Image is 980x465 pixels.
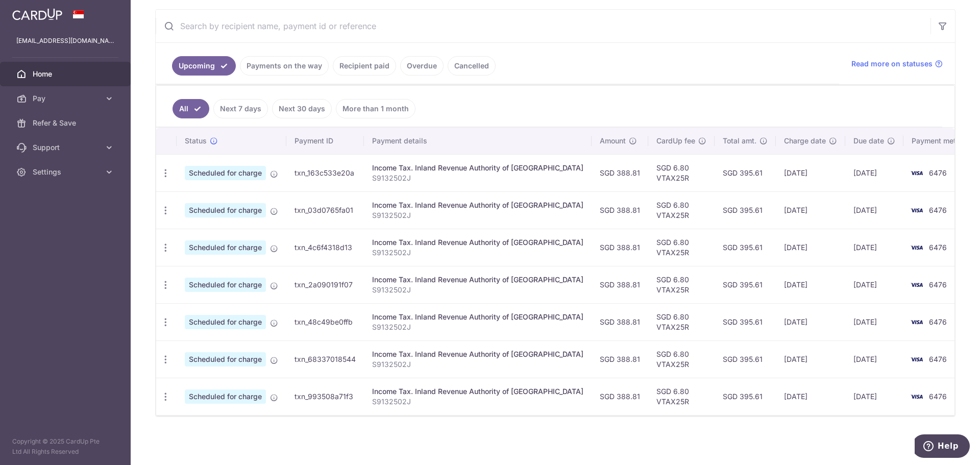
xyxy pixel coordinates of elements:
span: Total amt. [723,136,756,146]
td: txn_03d0765fa01 [286,191,364,229]
td: SGD 388.81 [592,154,648,191]
td: txn_2a090191f07 [286,266,364,303]
img: Bank Card [906,241,927,254]
td: SGD 6.80 VTAX25R [648,154,715,191]
p: S9132502J [372,173,583,183]
td: txn_163c533e20a [286,154,364,191]
p: S9132502J [372,248,583,258]
input: Search by recipient name, payment id or reference [156,10,930,42]
td: [DATE] [845,378,903,415]
img: Bank Card [906,279,927,291]
td: SGD 388.81 [592,378,648,415]
td: SGD 395.61 [715,154,776,191]
td: SGD 388.81 [592,229,648,266]
img: Bank Card [906,167,927,179]
span: Scheduled for charge [185,389,266,404]
a: Read more on statuses [851,59,943,69]
p: [EMAIL_ADDRESS][DOMAIN_NAME] [16,36,114,46]
a: Overdue [400,56,444,76]
a: Recipient paid [333,56,396,76]
img: Bank Card [906,316,927,328]
td: SGD 395.61 [715,191,776,229]
p: S9132502J [372,322,583,332]
td: SGD 6.80 VTAX25R [648,229,715,266]
td: [DATE] [845,303,903,340]
a: Payments on the way [240,56,329,76]
td: SGD 6.80 VTAX25R [648,266,715,303]
span: 6476 [929,280,947,289]
td: [DATE] [776,191,845,229]
p: S9132502J [372,397,583,407]
span: Scheduled for charge [185,166,266,180]
td: [DATE] [845,229,903,266]
span: Settings [33,167,100,177]
td: [DATE] [845,266,903,303]
div: Income Tax. Inland Revenue Authority of [GEOGRAPHIC_DATA] [372,163,583,173]
td: txn_4c6f4318d13 [286,229,364,266]
td: SGD 6.80 VTAX25R [648,303,715,340]
span: 6476 [929,392,947,401]
td: [DATE] [776,303,845,340]
p: S9132502J [372,285,583,295]
p: S9132502J [372,359,583,370]
span: Scheduled for charge [185,352,266,366]
td: SGD 388.81 [592,266,648,303]
td: SGD 388.81 [592,191,648,229]
a: More than 1 month [336,99,415,118]
p: S9132502J [372,210,583,221]
span: 6476 [929,355,947,363]
div: Income Tax. Inland Revenue Authority of [GEOGRAPHIC_DATA] [372,237,583,248]
span: Home [33,69,100,79]
a: Next 7 days [213,99,268,118]
td: SGD 388.81 [592,303,648,340]
td: txn_993508a71f3 [286,378,364,415]
span: Charge date [784,136,826,146]
td: SGD 6.80 VTAX25R [648,191,715,229]
td: [DATE] [845,191,903,229]
td: [DATE] [776,229,845,266]
img: Bank Card [906,204,927,216]
td: SGD 6.80 VTAX25R [648,340,715,378]
td: SGD 395.61 [715,266,776,303]
td: SGD 395.61 [715,340,776,378]
span: Amount [600,136,626,146]
span: Support [33,142,100,153]
span: Pay [33,93,100,104]
td: [DATE] [776,340,845,378]
span: 6476 [929,168,947,177]
span: 6476 [929,317,947,326]
td: txn_48c49be0ffb [286,303,364,340]
td: SGD 395.61 [715,378,776,415]
span: CardUp fee [656,136,695,146]
th: Payment ID [286,128,364,154]
span: 6476 [929,206,947,214]
span: Read more on statuses [851,59,933,69]
img: Bank Card [906,390,927,403]
a: Next 30 days [272,99,332,118]
td: [DATE] [845,154,903,191]
span: Scheduled for charge [185,203,266,217]
td: [DATE] [776,378,845,415]
td: txn_68337018544 [286,340,364,378]
div: Income Tax. Inland Revenue Authority of [GEOGRAPHIC_DATA] [372,275,583,285]
td: [DATE] [845,340,903,378]
span: Due date [853,136,884,146]
span: Scheduled for charge [185,278,266,292]
span: 6476 [929,243,947,252]
div: Income Tax. Inland Revenue Authority of [GEOGRAPHIC_DATA] [372,349,583,359]
iframe: Opens a widget where you can find more information [915,434,970,460]
td: SGD 6.80 VTAX25R [648,378,715,415]
img: CardUp [12,8,62,20]
td: SGD 395.61 [715,303,776,340]
span: Scheduled for charge [185,315,266,329]
span: Refer & Save [33,118,100,128]
td: SGD 395.61 [715,229,776,266]
div: Income Tax. Inland Revenue Authority of [GEOGRAPHIC_DATA] [372,200,583,210]
div: Income Tax. Inland Revenue Authority of [GEOGRAPHIC_DATA] [372,312,583,322]
th: Payment details [364,128,592,154]
a: All [173,99,209,118]
span: Status [185,136,207,146]
a: Upcoming [172,56,236,76]
div: Income Tax. Inland Revenue Authority of [GEOGRAPHIC_DATA] [372,386,583,397]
